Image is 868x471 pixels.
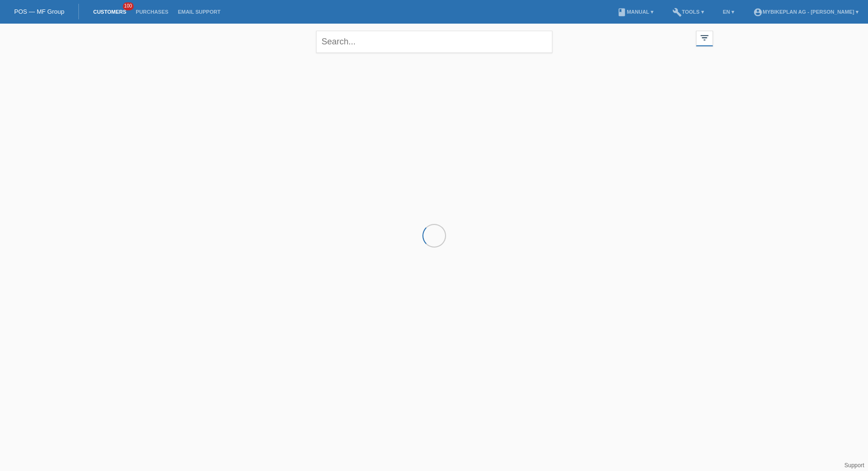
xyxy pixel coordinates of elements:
i: filter_list [699,33,710,43]
a: account_circleMybikeplan AG - [PERSON_NAME] ▾ [748,9,863,15]
a: EN ▾ [718,9,739,15]
a: POS — MF Group [14,8,64,15]
i: book [617,8,627,17]
a: Customers [88,9,131,15]
input: Search... [316,31,552,53]
i: build [672,8,682,17]
a: Support [844,462,864,469]
i: account_circle [753,8,763,17]
a: bookManual ▾ [612,9,658,15]
a: Email Support [173,9,225,15]
span: 100 [123,2,134,10]
a: buildTools ▾ [668,9,709,15]
a: Purchases [131,9,173,15]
